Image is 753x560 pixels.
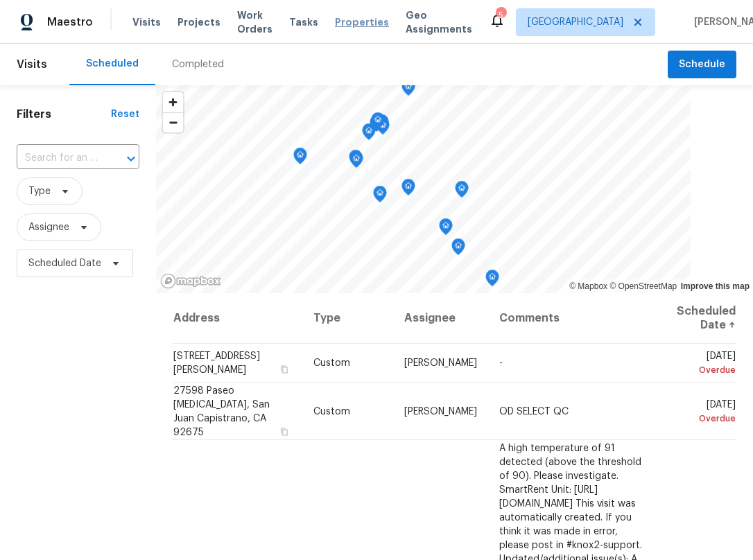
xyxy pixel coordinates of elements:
input: Search for an address... [17,148,101,169]
div: Completed [172,58,224,71]
h1: Filters [17,107,111,121]
a: Mapbox [569,281,607,291]
div: Map marker [371,112,385,134]
div: Scheduled [86,57,139,71]
button: Schedule [668,51,736,79]
span: Visits [17,49,47,80]
span: Custom [313,406,350,416]
div: Map marker [293,148,307,169]
span: Zoom out [163,113,183,132]
a: Improve this map [681,281,750,291]
span: [PERSON_NAME] [404,358,477,368]
div: Overdue [668,363,736,377]
th: Scheduled Date ↑ [657,293,736,344]
div: 5 [496,8,505,22]
span: [GEOGRAPHIC_DATA] [528,15,623,29]
span: OD SELECT QC [499,406,569,416]
span: Assignee [28,220,69,234]
div: Overdue [668,411,736,425]
span: Maestro [47,15,93,29]
button: Zoom out [163,112,183,132]
div: Map marker [451,238,465,260]
div: Map marker [439,218,453,240]
div: Map marker [485,270,499,291]
div: Map marker [401,179,415,200]
button: Copy Address [279,425,291,437]
div: Map marker [373,186,387,207]
button: Zoom in [163,92,183,112]
canvas: Map [156,85,691,293]
span: Projects [178,15,220,29]
span: [DATE] [668,351,736,377]
th: Type [302,293,394,344]
th: Address [173,293,302,344]
div: Map marker [455,181,469,202]
span: [PERSON_NAME] [404,406,477,416]
div: Map marker [349,150,363,171]
span: Properties [335,15,389,29]
div: Map marker [362,123,376,145]
th: Comments [488,293,657,344]
div: Reset [111,107,139,121]
span: Tasks [289,17,318,27]
span: 27598 Paseo [MEDICAL_DATA], San Juan Capistrano, CA 92675 [173,385,270,437]
span: Type [28,184,51,198]
div: Map marker [349,151,363,173]
button: Copy Address [279,363,291,376]
span: Work Orders [237,8,272,36]
span: Geo Assignments [406,8,472,36]
th: Assignee [393,293,488,344]
span: Scheduled Date [28,256,101,270]
span: - [499,358,503,368]
span: [DATE] [668,399,736,425]
span: Custom [313,358,350,368]
div: Map marker [370,115,383,137]
a: OpenStreetMap [609,281,677,291]
a: Mapbox homepage [160,273,221,289]
span: Visits [132,15,161,29]
span: Schedule [679,56,725,73]
button: Open [121,149,141,168]
div: Map marker [401,79,415,100]
span: [STREET_ADDRESS][PERSON_NAME] [173,351,260,375]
